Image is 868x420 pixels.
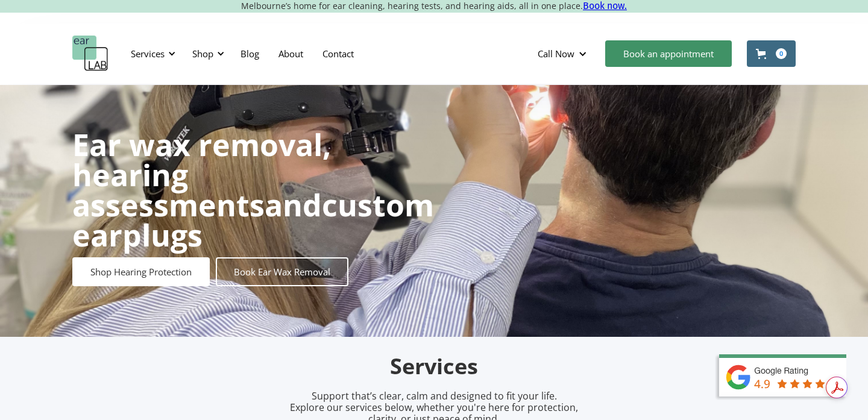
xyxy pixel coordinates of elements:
a: Contact [313,36,363,71]
a: About [269,36,313,71]
div: Call Now [528,36,599,72]
strong: custom earplugs [72,184,434,255]
a: Book Ear Wax Removal [216,257,348,286]
a: Book an appointment [605,40,732,67]
strong: Ear wax removal, hearing assessments [72,124,331,225]
a: Open cart [747,40,796,67]
div: Shop [185,36,228,72]
a: Shop Hearing Protection [72,257,210,286]
div: Services [124,36,179,72]
div: Services [131,48,165,60]
div: 0 [776,48,787,59]
a: home [72,36,108,72]
div: Call Now [538,48,574,60]
div: Shop [192,48,213,60]
h1: and [72,130,434,250]
h2: Services [151,353,717,381]
a: Blog [231,36,269,71]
